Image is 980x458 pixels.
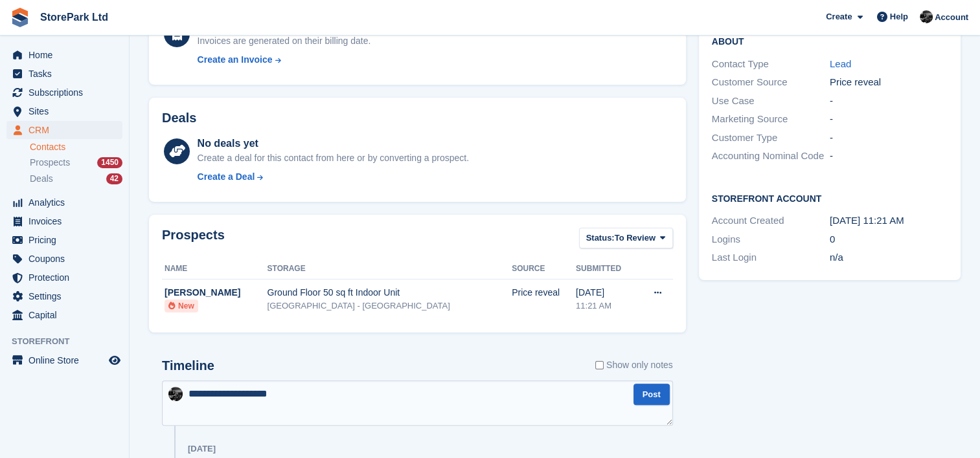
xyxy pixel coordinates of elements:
img: stora-icon-8386f47178a22dfd0bd8f6a31ec36ba5ce8667c1dd55bd0f319d3a0aa187defe.svg [10,8,30,27]
span: Prospects [30,157,70,169]
div: Logins [712,232,830,247]
h2: Deals [162,111,196,125]
div: Ground Floor 50 sq ft Indoor Unit [268,286,512,300]
div: n/a [830,250,948,265]
input: Show only notes [595,358,604,372]
span: Online Store [28,351,106,369]
a: Preview store [107,353,122,368]
div: No deals yet [198,136,469,151]
a: Create a Deal [198,170,469,184]
h2: Storefront Account [712,191,948,204]
div: Create a deal for this contact from here or by converting a prospect. [198,151,469,165]
div: 11:21 AM [576,300,637,312]
div: 0 [830,232,948,247]
div: - [830,112,948,127]
a: Prospects 1450 [30,156,122,169]
div: [PERSON_NAME] [165,286,268,300]
span: CRM [28,121,106,139]
a: menu [6,351,122,369]
span: Storefront [12,335,129,348]
span: Invoices [28,212,106,230]
a: menu [6,212,122,230]
button: Status: To Review [579,228,673,249]
a: Deals 42 [30,172,122,186]
span: Home [28,46,106,64]
a: Contacts [30,141,122,153]
a: menu [6,268,122,287]
span: Coupons [28,250,106,268]
div: Accounting Nominal Code [712,149,830,164]
a: menu [6,231,122,249]
span: Analytics [28,193,106,212]
li: New [165,300,198,312]
a: menu [6,102,122,120]
div: [DATE] [576,286,637,300]
div: 42 [106,173,122,184]
span: Protection [28,268,106,287]
div: Last Login [712,250,830,265]
span: Capital [28,306,106,324]
div: - [830,131,948,146]
a: Lead [830,58,851,69]
a: StorePark Ltd [35,6,113,28]
div: Contact Type [712,57,830,72]
div: 1450 [97,157,122,168]
a: menu [6,121,122,139]
div: Invoices are generated on their billing date. [198,34,371,48]
div: Create a Deal [198,170,255,184]
div: Account Created [712,213,830,228]
th: Source [512,259,576,279]
a: Create an Invoice [198,53,371,67]
span: Settings [28,287,106,305]
span: Status: [586,232,615,245]
th: Submitted [576,259,637,279]
h2: About [712,34,948,47]
span: Create [826,10,852,23]
a: menu [6,306,122,324]
div: - [830,149,948,164]
th: Name [162,259,268,279]
span: Account [935,11,968,24]
span: Deals [30,173,53,185]
span: Sites [28,102,106,120]
h2: Prospects [162,228,225,252]
div: [DATE] [188,444,216,454]
div: Price reveal [512,286,576,300]
div: [DATE] 11:21 AM [830,213,948,228]
a: menu [6,65,122,83]
a: menu [6,46,122,64]
h2: Timeline [162,358,214,373]
div: Use Case [712,94,830,109]
th: Storage [268,259,512,279]
div: Create an Invoice [198,53,273,67]
span: Subscriptions [28,83,106,102]
span: Tasks [28,65,106,83]
div: Marketing Source [712,112,830,127]
a: menu [6,287,122,305]
button: Post [633,384,670,405]
img: Ryan Mulcahy [920,10,933,23]
div: Customer Type [712,131,830,146]
div: - [830,94,948,109]
span: Help [890,10,908,23]
div: [GEOGRAPHIC_DATA] - [GEOGRAPHIC_DATA] [268,300,512,312]
span: To Review [615,232,655,245]
a: menu [6,83,122,102]
div: Customer Source [712,75,830,90]
span: Pricing [28,231,106,249]
a: menu [6,250,122,268]
a: menu [6,193,122,212]
div: Price reveal [830,75,948,90]
label: Show only notes [595,358,673,372]
img: Ryan Mulcahy [168,387,183,401]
